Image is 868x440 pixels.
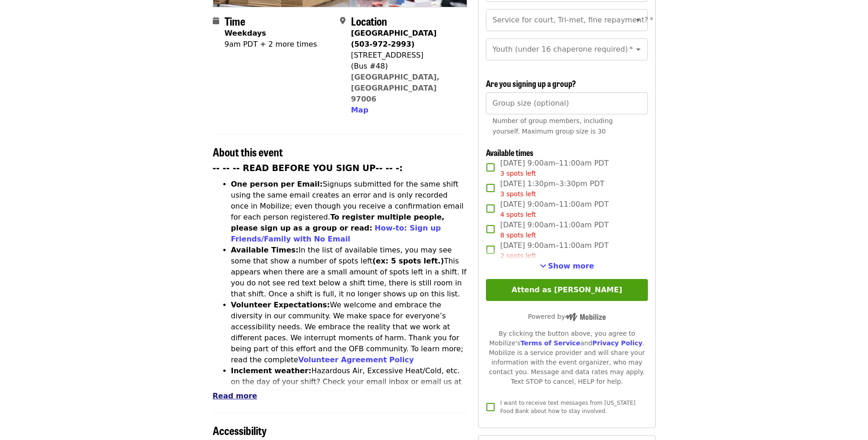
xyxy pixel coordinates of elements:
button: See more timeslots [540,261,594,272]
span: About this event [213,144,283,160]
strong: [GEOGRAPHIC_DATA] (503-972-2993) [351,29,437,48]
li: In the list of available times, you may see some that show a number of spots left This appears wh... [231,245,468,300]
button: Open [632,43,645,56]
strong: -- -- -- READ BEFORE YOU SIGN UP-- -- -: [213,163,403,173]
div: 9am PDT + 2 more times [225,39,317,50]
span: Time [225,13,245,29]
strong: Inclement weather: [231,366,312,375]
span: Powered by [528,313,606,320]
span: [DATE] 1:30pm–3:30pm PDT [500,178,604,199]
strong: (ex: 5 spots left.) [372,257,444,265]
i: calendar icon [213,16,219,25]
li: Signups submitted for the same shift using the same email creates an error and is only recorded o... [231,179,468,245]
a: Privacy Policy [592,339,642,347]
img: Powered by Mobilize [565,313,606,321]
button: Attend as [PERSON_NAME] [486,279,647,301]
span: 2 spots left [500,252,536,259]
span: Map [351,106,368,114]
strong: One person per Email: [231,180,323,188]
span: Number of group members, including yourself. Maximum group size is 30 [492,117,613,135]
span: 8 spots left [500,231,536,239]
span: Show more [548,262,594,270]
span: Location [351,13,387,29]
a: Volunteer Agreement Policy [298,355,414,364]
i: map-marker-alt icon [340,16,345,25]
span: Are you signing up a group? [486,77,576,89]
li: We welcome and embrace the diversity in our community. We make space for everyone’s accessibility... [231,300,468,365]
a: How-to: Sign up Friends/Family with No Email [231,224,441,243]
div: (Bus #48) [351,61,460,72]
strong: Available Times: [231,246,299,254]
a: [GEOGRAPHIC_DATA], [GEOGRAPHIC_DATA] 97006 [351,73,440,103]
span: I want to receive text messages from [US_STATE] Food Bank about how to stay involved. [500,400,635,414]
div: [STREET_ADDRESS] [351,50,460,61]
span: [DATE] 9:00am–11:00am PDT [500,158,609,178]
button: Map [351,105,368,116]
span: Read more [213,392,257,400]
span: [DATE] 9:00am–11:00am PDT [500,240,609,261]
button: Read more [213,391,257,402]
span: 3 spots left [500,170,536,177]
span: 4 spots left [500,211,536,218]
a: Terms of Service [520,339,580,347]
input: [object Object] [486,92,647,114]
span: Accessibility [213,422,267,438]
li: Hazardous Air, Excessive Heat/Cold, etc. on the day of your shift? Check your email inbox or emai... [231,365,468,420]
strong: Weekdays [225,29,266,38]
span: 3 spots left [500,190,536,198]
div: By clicking the button above, you agree to Mobilize's and . Mobilize is a service provider and wi... [486,329,647,386]
strong: To register multiple people, please sign up as a group or read: [231,213,445,232]
span: [DATE] 9:00am–11:00am PDT [500,220,609,240]
span: [DATE] 9:00am–11:00am PDT [500,199,609,220]
span: Available times [486,146,534,158]
strong: Volunteer Expectations: [231,300,330,309]
button: Open [632,14,645,27]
